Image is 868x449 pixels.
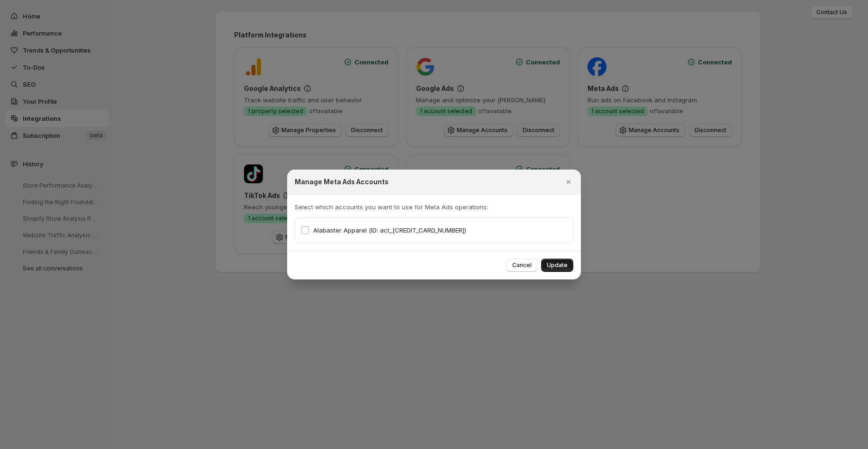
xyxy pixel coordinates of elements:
button: Close [562,175,575,189]
h2: Manage Meta Ads Accounts [295,177,389,187]
p: Select which accounts you want to use for Meta Ads operations: [295,202,573,212]
button: Update [541,259,573,272]
span: Alabaster Apparel (ID: act_[CREDIT_CARD_NUMBER]) [313,226,466,234]
span: Update [547,261,568,269]
button: Cancel [506,259,537,272]
span: Cancel [512,261,532,269]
